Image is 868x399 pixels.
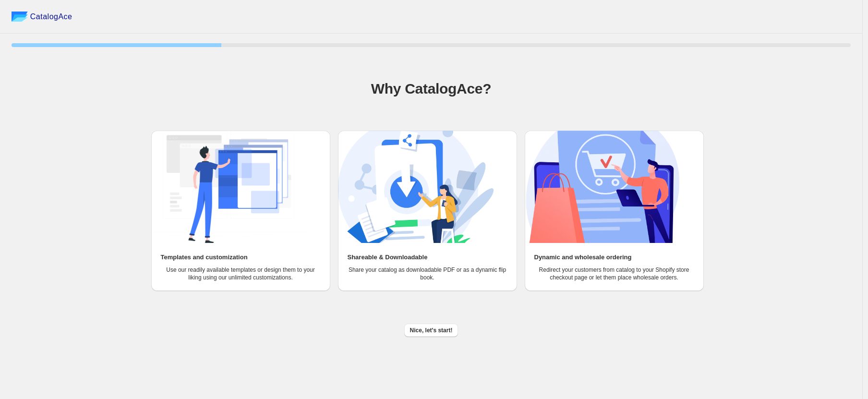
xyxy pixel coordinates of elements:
span: CatalogAce [30,12,72,22]
h1: Why CatalogAce? [12,79,851,98]
p: Redirect your customers from catalog to your Shopify store checkout page or let them place wholes... [534,266,694,281]
p: Share your catalog as downloadable PDF or as a dynamic flip book. [348,266,507,281]
img: Dynamic and wholesale ordering [525,131,680,243]
button: Nice, let's start! [404,324,458,337]
img: catalog ace [12,12,28,22]
p: Use our readily available templates or design them to your liking using our unlimited customizati... [161,266,321,281]
img: Shareable & Downloadable [338,131,494,243]
h2: Dynamic and wholesale ordering [534,253,632,262]
h2: Shareable & Downloadable [348,253,428,262]
h2: Templates and customization [161,253,248,262]
span: Nice, let's start! [410,326,453,334]
img: Templates and customization [151,131,307,243]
